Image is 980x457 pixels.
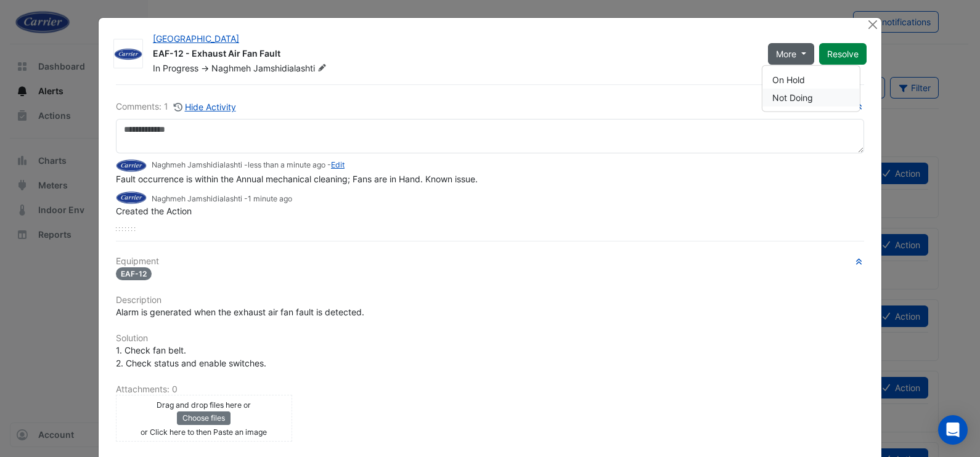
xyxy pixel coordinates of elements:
[116,174,478,184] span: Fault occurrence is within the Annual mechanical cleaning; Fans are in Hand. Known issue.
[116,191,147,204] img: Carrier
[116,333,864,344] h6: Solution
[116,206,192,216] span: Created the Action
[153,63,198,73] span: In Progress
[153,47,753,62] div: EAF-12 - Exhaust Air Fan Fault
[762,89,860,107] button: Not Doing
[177,411,231,425] button: Choose files
[116,295,864,305] h6: Description
[253,62,329,75] span: Jamshidialashti
[173,100,237,114] button: Hide Activity
[762,65,860,112] div: More
[938,415,968,445] div: Open Intercom Messenger
[116,267,152,280] span: EAF-12
[116,159,147,172] img: Carrier
[211,63,251,73] span: Naghmeh
[152,193,292,204] small: Naghmeh Jamshidialashti -
[116,384,864,395] h6: Attachments: 0
[116,345,266,368] span: 1. Check fan belt. 2. Check status and enable switches.
[768,43,814,65] button: More
[152,160,345,171] small: Naghmeh Jamshidialashti - -
[762,71,860,89] button: On Hold
[141,427,267,437] small: or Click here to then Paste an image
[114,48,142,60] img: Carrier
[248,194,292,203] span: 2025-09-17 13:20:58
[153,33,239,44] a: [GEOGRAPHIC_DATA]
[116,256,864,267] h6: Equipment
[776,47,796,60] span: More
[116,307,364,317] span: Alarm is generated when the exhaust air fan fault is detected.
[248,160,325,169] span: 2025-09-17 13:22:08
[331,160,345,169] a: Edit
[157,400,251,410] small: Drag and drop files here or
[819,43,867,65] button: Resolve
[201,63,209,73] span: ->
[866,18,879,31] button: Close
[116,100,237,114] div: Comments: 1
